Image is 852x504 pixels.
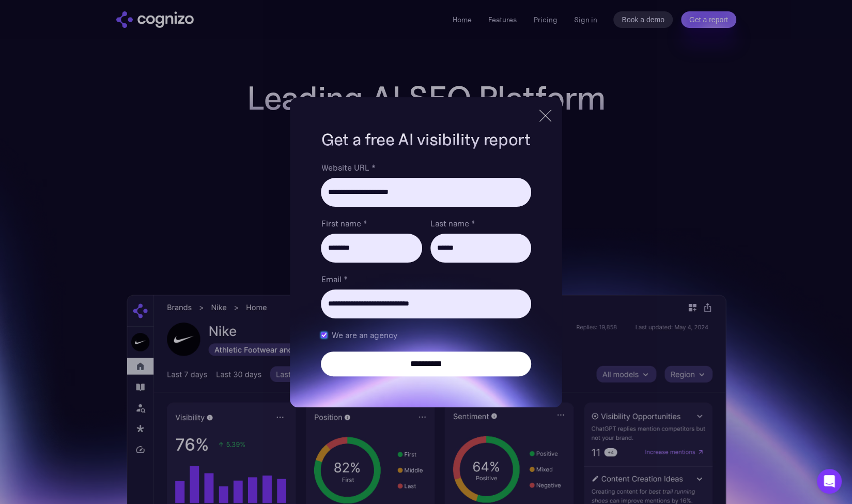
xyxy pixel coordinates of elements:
[321,161,531,174] label: Website URL *
[321,128,531,151] h1: Get a free AI visibility report
[817,469,842,494] div: Open Intercom Messenger
[331,329,397,341] span: We are an agency
[321,161,531,376] form: Brand Report Form
[321,273,531,285] label: Email *
[430,217,531,230] label: Last name *
[321,217,422,230] label: First name *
